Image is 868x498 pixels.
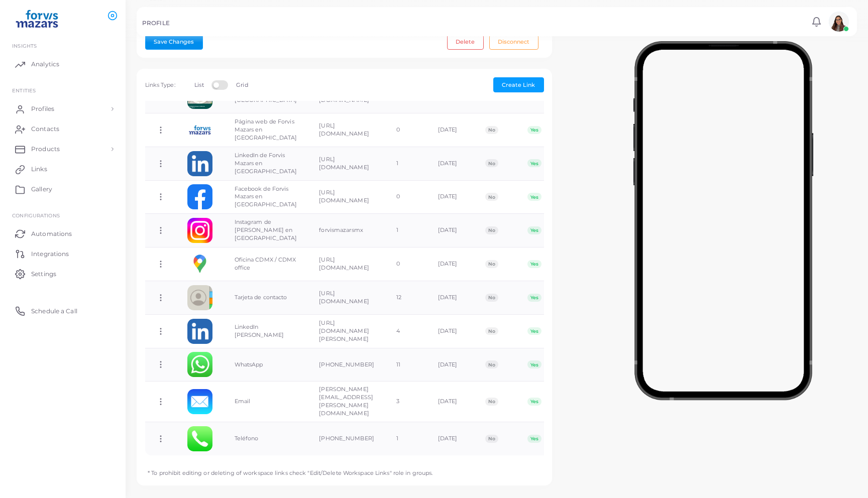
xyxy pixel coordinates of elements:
span: Yes [527,360,541,368]
td: [PHONE_NUMBER] [308,422,385,455]
span: No [485,398,498,406]
img: phone.png [187,426,212,451]
a: Automations [8,223,118,243]
img: avatar [829,12,849,32]
span: No [485,159,498,167]
td: [URL][DOMAIN_NAME] [308,247,385,281]
label: Grid [236,81,248,89]
span: Yes [527,435,541,443]
span: Configurations [12,212,60,218]
td: [DATE] [427,422,475,455]
span: No [485,435,498,443]
span: Settings [31,270,56,279]
td: [DATE] [427,180,475,214]
span: No [485,193,498,201]
td: Instagram de [PERSON_NAME] en [GEOGRAPHIC_DATA] [224,214,308,247]
img: facebook.png [187,184,212,209]
td: [DATE] [427,281,475,314]
td: [DATE] [427,113,475,147]
td: 3 [385,382,427,422]
span: No [485,260,498,268]
span: Yes [527,226,541,234]
a: Analytics [8,54,118,74]
td: [DATE] [427,147,475,180]
span: No [485,327,498,335]
span: Analytics [31,60,59,69]
td: 4 [385,314,427,348]
td: Oficina CDMX / CDMX office [224,247,308,281]
td: [URL][DOMAIN_NAME] [308,180,385,214]
img: phone-mock.b55596b7.png [633,41,813,400]
a: Gallery [8,179,118,199]
td: 0 [385,113,427,147]
p: * To prohibit editing or deleting of workspace links check "Edit/Delete Workspace Links" role in ... [140,461,433,477]
td: Tarjeta de contacto [224,281,308,314]
span: Gallery [31,185,52,194]
td: [DATE] [427,247,475,281]
span: Yes [527,398,541,406]
td: [DATE] [427,314,475,348]
td: 0 [385,180,427,214]
td: 1 [385,214,427,247]
td: [URL][DOMAIN_NAME] [308,281,385,314]
span: Yes [527,327,541,335]
a: Links [8,159,118,179]
td: forvismazarsmx [308,214,385,247]
img: contactcard.png [187,285,212,310]
a: Integrations [8,243,118,264]
span: Profiles [31,104,54,113]
img: logo [9,10,65,28]
span: Create Link [502,81,535,88]
span: Integrations [31,250,69,259]
span: Contacts [31,125,59,134]
a: Schedule a Call [8,301,118,321]
a: Settings [8,264,118,284]
span: Yes [527,159,541,167]
span: No [485,360,498,368]
a: Contacts [8,119,118,139]
td: Teléfono [224,422,308,455]
span: Yes [527,294,541,302]
td: 1 [385,422,427,455]
td: [URL][DOMAIN_NAME] [308,113,385,147]
td: 12 [385,281,427,314]
img: whatsapp.png [187,352,212,377]
a: avatar [826,12,851,32]
a: Profiles [8,99,118,119]
td: LinkedIn de Forvis Mazars en [GEOGRAPHIC_DATA] [224,147,308,180]
span: INSIGHTS [12,43,37,49]
td: [DATE] [427,382,475,422]
span: Schedule a Call [31,307,77,316]
td: [PERSON_NAME][EMAIL_ADDRESS][PERSON_NAME][DOMAIN_NAME] [308,382,385,422]
img: ZjKSExFVIeP6dqIVJ8PReeZzz3lypcYy-1723072232574.png [187,117,212,143]
td: [URL][DOMAIN_NAME] [308,147,385,180]
span: No [485,294,498,302]
img: linkedin.png [187,151,212,176]
td: [PHONE_NUMBER] [308,348,385,382]
span: ENTITIES [12,87,36,93]
span: Automations [31,229,72,238]
img: instagram.png [187,218,212,243]
span: No [485,226,498,234]
td: [DATE] [427,348,475,382]
td: [DATE] [427,214,475,247]
a: Products [8,139,118,159]
img: googlemaps.png [187,252,212,277]
label: List [194,81,203,89]
span: Links [31,165,47,174]
span: Yes [527,193,541,201]
td: 0 [385,247,427,281]
td: [URL][DOMAIN_NAME][PERSON_NAME] [308,314,385,348]
img: email.png [187,389,212,414]
span: Products [31,145,60,154]
img: linkedin.png [187,319,212,344]
span: No [485,126,498,134]
td: LinkedIn [PERSON_NAME] [224,314,308,348]
td: WhatsApp [224,348,308,382]
td: 11 [385,348,427,382]
span: Yes [527,260,541,268]
button: Create Link [493,77,544,92]
td: 1 [385,147,427,180]
h5: PROFILE [142,20,170,27]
